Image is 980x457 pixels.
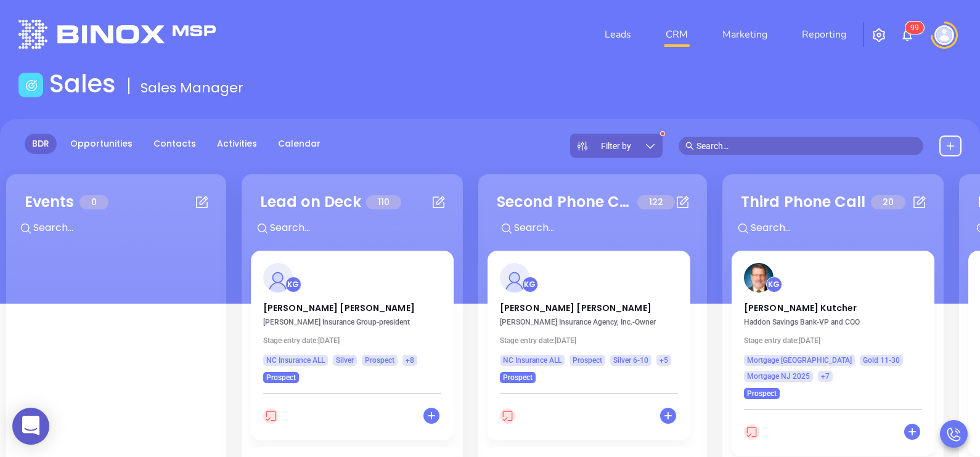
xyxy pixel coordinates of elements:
div: Third Phone Call [741,191,866,213]
a: Activities [210,134,264,154]
span: +5 [659,354,668,367]
input: Search… [696,139,917,153]
span: Prospect [573,354,602,367]
span: search [685,142,694,150]
p: Haddon Savings Bank - VP and COO [744,318,929,326]
div: Second Phone Call [497,191,632,213]
p: [PERSON_NAME] [PERSON_NAME] [500,302,678,308]
div: Lead on Deck110 [251,184,454,251]
span: Sales Manager [141,78,243,97]
span: 0 [80,195,108,209]
a: profileKarina Genovez[PERSON_NAME] Kutcher Haddon Savings Bank-VP and COOStage entry date:[DATE]M... [732,251,934,399]
h1: Sales [49,69,116,99]
span: NC Insurance ALL [503,354,561,367]
input: Search... [749,220,934,236]
input: Search... [32,220,217,236]
span: 9 [915,23,919,32]
img: logo [18,20,216,49]
a: Marketing [717,22,772,47]
div: profileKarina Genovez[PERSON_NAME] [PERSON_NAME] [PERSON_NAME] Insurance Agency, Inc.-OwnerStage ... [488,251,698,447]
span: Gold 11-30 [863,354,900,367]
span: Mortgage [GEOGRAPHIC_DATA] [747,354,852,367]
span: Filter by [601,142,631,150]
a: profileKarina Genovez[PERSON_NAME] [PERSON_NAME] [PERSON_NAME] Insurance Group-presidentStage ent... [251,251,454,383]
div: profileKarina Genovez[PERSON_NAME] [PERSON_NAME] [PERSON_NAME] Insurance Group-presidentStage ent... [251,251,454,447]
div: Lead on Deck [260,191,361,213]
div: Karina Genovez [285,277,301,293]
span: Prospect [365,354,394,367]
img: iconNotification [900,28,915,42]
div: Events0 [15,184,217,251]
a: CRM [661,22,693,47]
img: iconSetting [872,28,886,42]
span: +8 [406,354,414,367]
input: Search... [269,220,454,236]
div: Third Phone Call20 [732,184,934,251]
div: Karina Genovez [522,277,538,293]
img: profile [500,263,529,293]
p: Thu 5/23/2024 [500,336,685,345]
span: Prospect [503,371,533,384]
span: Mortgage NJ 2025 [747,370,810,383]
a: Contacts [146,134,203,154]
span: 110 [366,195,401,209]
span: 122 [637,195,675,209]
span: Silver [336,354,354,367]
span: Prospect [747,387,777,400]
a: Opportunities [63,134,140,154]
a: Leads [600,22,636,47]
p: Mears Insurance Group - president [263,318,448,326]
p: [PERSON_NAME] Kutcher [744,302,922,308]
p: Thu 5/23/2024 [263,336,448,345]
span: +7 [821,370,830,383]
img: profile [744,263,774,293]
a: profileKarina Genovez[PERSON_NAME] [PERSON_NAME] [PERSON_NAME] Insurance Agency, Inc.-OwnerStage ... [488,251,690,383]
span: NC Insurance ALL [266,354,325,367]
sup: 99 [905,22,924,34]
span: 9 [910,23,915,32]
img: user [934,25,954,45]
input: Search... [513,220,698,236]
div: Events [25,191,75,213]
span: Prospect [266,371,296,384]
p: [PERSON_NAME] [PERSON_NAME] [263,302,441,308]
p: Fri 3/15/2024 [744,336,929,345]
span: Silver 6-10 [613,354,648,367]
div: Second Phone Call122 [488,184,698,251]
a: Calendar [271,134,328,154]
p: Chapman Insurance Agency, Inc. - Owner [500,318,685,326]
a: BDR [25,134,57,154]
div: Karina Genovez [766,277,782,293]
span: 20 [871,195,905,209]
img: profile [263,263,293,293]
a: Reporting [797,22,851,47]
